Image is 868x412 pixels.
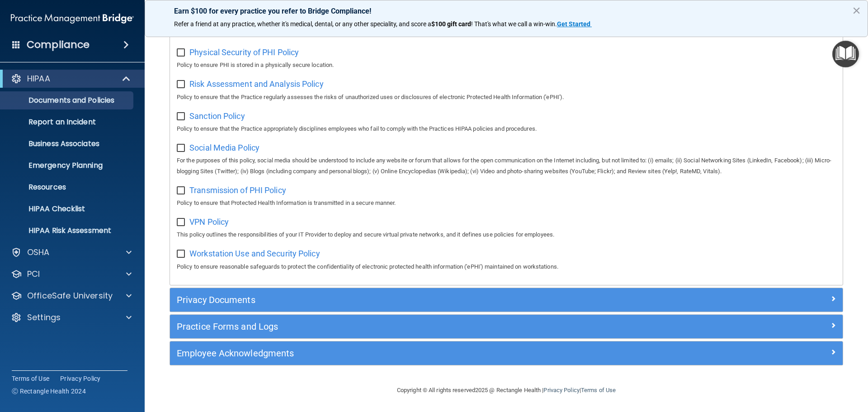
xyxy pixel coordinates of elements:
[177,155,836,177] p: For the purposes of this policy, social media should be understood to include any website or foru...
[177,229,836,240] p: This policy outlines the responsibilities of your IT Provider to deploy and secure virtual privat...
[6,183,129,192] p: Resources
[177,123,836,134] p: Policy to ensure that the Practice appropriately disciplines employees who fail to comply with th...
[189,217,229,227] span: VPN Policy
[11,73,131,84] a: HIPAA
[543,387,579,393] a: Privacy Policy
[581,387,616,393] a: Terms of Use
[27,247,50,258] p: OSHA
[6,118,129,127] p: Report an Incident
[11,247,132,258] a: OSHA
[174,7,839,15] p: Earn $100 for every practice you refer to Bridge Compliance!
[177,198,836,208] p: Policy to ensure that Protected Health Information is transmitted in a secure manner.
[27,290,113,301] p: OfficeSafe University
[6,204,129,213] p: HIPAA Checklist
[177,261,836,272] p: Policy to ensure reasonable safeguards to protect the confidentiality of electronic protected hea...
[60,374,101,383] a: Privacy Policy
[11,312,132,323] a: Settings
[27,312,61,323] p: Settings
[189,111,245,121] span: Sanction Policy
[177,60,836,71] p: Policy to ensure PHI is stored in a physically secure location.
[177,295,668,305] h5: Privacy Documents
[832,41,859,67] button: Open Resource Center
[177,319,836,334] a: Practice Forms and Logs
[11,9,134,28] img: PMB logo
[174,20,431,28] span: Refer a friend at any practice, whether it's medical, dental, or any other speciality, and score a
[27,73,50,84] p: HIPAA
[27,269,40,279] p: PCI
[6,139,129,148] p: Business Associates
[189,79,324,89] span: Risk Assessment and Analysis Policy
[177,293,836,307] a: Privacy Documents
[11,290,132,301] a: OfficeSafe University
[431,20,471,28] strong: $100 gift card
[12,374,49,383] a: Terms of Use
[189,249,320,258] span: Workstation Use and Security Policy
[6,161,129,170] p: Emergency Planning
[177,92,836,103] p: Policy to ensure that the Practice regularly assesses the risks of unauthorized uses or disclosur...
[177,322,668,331] h5: Practice Forms and Logs
[341,376,671,405] div: Copyright © All rights reserved 2025 @ Rectangle Health | |
[189,47,299,57] span: Physical Security of PHI Policy
[6,226,129,235] p: HIPAA Risk Assessment
[852,3,861,18] button: Close
[27,38,90,51] h4: Compliance
[557,20,590,28] strong: Get Started
[11,269,132,279] a: PCI
[189,185,286,195] span: Transmission of PHI Policy
[471,20,557,28] span: ! That's what we call a win-win.
[12,387,86,396] span: Ⓒ Rectangle Health 2024
[6,96,129,105] p: Documents and Policies
[189,143,259,152] span: Social Media Policy
[177,346,836,360] a: Employee Acknowledgments
[177,348,668,358] h5: Employee Acknowledgments
[557,20,592,28] a: Get Started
